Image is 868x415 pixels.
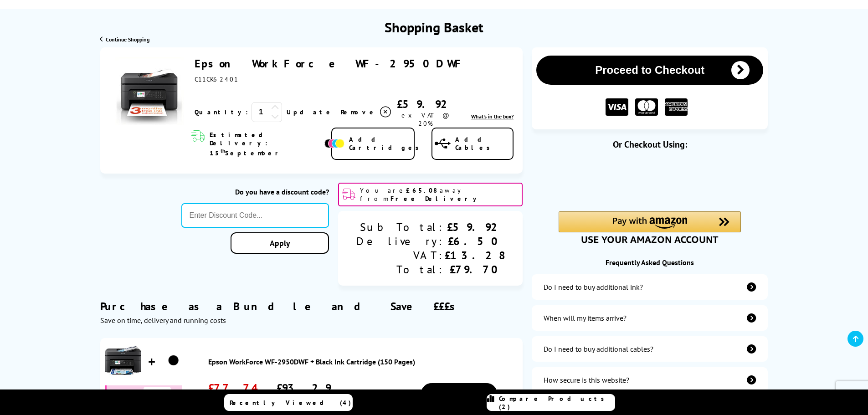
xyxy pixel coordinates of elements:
[106,36,149,43] span: Continue Shopping
[471,113,514,120] span: What's in the box?
[356,262,445,277] div: Total:
[445,262,504,277] div: £79.70
[341,105,392,119] a: Delete item from your basket
[324,139,344,148] img: Add Cartridges
[536,56,763,85] button: Proceed to Checkout
[544,344,653,354] div: Do I need to buy additional cables?
[544,375,629,384] div: How secure is this website?
[231,232,329,254] a: Apply
[356,234,445,248] div: Delivery:
[115,57,184,125] img: Epson WorkForce WF-2950DWF
[385,18,483,36] h1: Shopping Basket
[499,395,615,411] span: Compare Products (2)
[224,394,353,411] a: Recently Viewed (4)
[392,97,458,111] div: £59.92
[287,108,334,116] a: Update
[445,234,504,248] div: £6.50
[544,282,643,292] div: Do I need to buy additional ink?
[356,248,445,262] div: VAT:
[532,305,768,331] a: items-arrive
[356,220,445,234] div: Sub Total:
[341,108,377,116] span: Remove
[100,316,523,325] div: Save on time, delivery and running costs
[144,387,171,397] span: £1.16
[210,131,322,157] span: Estimated Delivery: 15 September
[208,357,519,366] a: Epson WorkForce WF-2950DWF + Black Ink Cartridge (150 Pages)
[208,381,267,395] span: £77.74
[665,98,688,116] img: American Express
[532,138,768,150] div: Or Checkout Using:
[455,135,513,152] span: Add Cables
[559,211,741,243] div: Amazon Pay - Use your Amazon account
[606,98,628,116] img: VISA
[559,165,741,196] iframe: PayPal
[390,195,481,203] b: Free Delivery
[406,186,440,195] b: £65.08
[105,343,141,379] img: Epson WorkForce WF-2950DWF + Black Ink Cartridge (150 Pages)
[181,203,329,228] input: Enter Discount Code...
[100,36,149,43] a: Continue Shopping
[471,113,514,120] a: lnk_inthebox
[401,111,449,128] span: ex VAT @ 20%
[230,399,351,407] span: Recently Viewed (4)
[195,75,238,83] span: C11CK62401
[195,108,248,116] span: Quantity:
[445,248,504,262] div: £13.28
[532,274,768,300] a: additional-ink
[635,98,658,116] img: MASTER CARD
[544,313,627,323] div: When will my items arrive?
[181,187,329,196] div: Do you have a discount code?
[221,147,225,154] sup: th
[349,135,424,152] span: Add Cartridges
[421,383,497,404] a: Buy
[532,258,768,267] div: Frequently Asked Questions
[162,349,185,372] img: Epson WorkForce WF-2950DWF + Black Ink Cartridge (150 Pages)
[100,286,523,325] div: Purchase as a Bundle and Save £££s
[277,381,331,395] span: £93.29
[360,186,519,203] span: You are away from
[445,220,504,234] div: £59.92
[532,336,768,362] a: additional-cables
[532,367,768,393] a: secure-website
[195,56,467,71] a: Epson WorkForce WF-2950DWF
[487,394,615,411] a: Compare Products (2)
[105,385,182,399] div: You Save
